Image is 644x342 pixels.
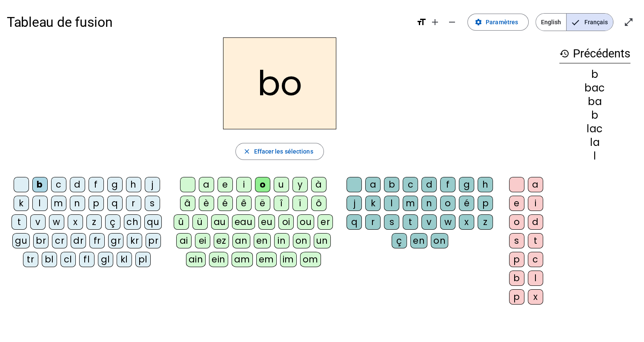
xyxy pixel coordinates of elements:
[559,83,630,93] div: bac
[186,252,206,267] div: ain
[620,14,637,31] button: Entrer en plein écran
[567,14,613,31] span: Français
[421,177,437,192] div: d
[70,177,85,192] div: d
[174,214,189,230] div: û
[135,252,151,267] div: pl
[421,214,437,230] div: v
[365,196,381,211] div: k
[292,177,308,192] div: y
[107,177,123,192] div: g
[89,196,104,211] div: p
[311,177,326,192] div: à
[145,196,160,211] div: s
[293,233,310,248] div: on
[559,110,630,120] div: b
[297,214,314,230] div: ou
[33,233,49,248] div: br
[528,177,543,192] div: a
[42,252,57,267] div: bl
[278,214,294,230] div: oi
[235,143,323,160] button: Effacer les sélections
[49,214,64,230] div: w
[280,252,297,267] div: im
[192,214,208,230] div: ü
[236,177,252,192] div: i
[232,233,250,248] div: an
[528,252,543,267] div: c
[300,252,321,267] div: om
[256,252,277,267] div: em
[509,196,524,211] div: e
[444,14,461,31] button: Diminuer la taille de la police
[509,233,524,248] div: s
[440,214,455,230] div: w
[180,196,195,211] div: â
[218,177,233,192] div: e
[145,177,160,192] div: j
[32,177,48,192] div: b
[258,214,275,230] div: eu
[314,233,331,248] div: un
[218,196,233,211] div: é
[144,214,162,230] div: qu
[403,214,418,230] div: t
[559,137,630,148] div: la
[255,196,270,211] div: ë
[146,233,161,248] div: pr
[71,233,86,248] div: dr
[403,177,418,192] div: c
[232,214,255,230] div: eau
[274,177,289,192] div: u
[509,271,524,286] div: b
[127,233,142,248] div: kr
[509,289,524,305] div: p
[254,233,271,248] div: en
[528,196,543,211] div: i
[559,124,630,134] div: lac
[426,14,444,31] button: Augmenter la taille de la police
[528,233,543,248] div: t
[274,233,289,248] div: in
[447,17,457,27] mat-icon: remove
[431,233,448,248] div: on
[108,233,123,248] div: gr
[199,196,214,211] div: è
[70,196,85,211] div: n
[384,196,399,211] div: l
[536,14,566,31] span: English
[421,196,437,211] div: n
[98,252,113,267] div: gl
[528,214,543,230] div: d
[12,233,30,248] div: gu
[467,14,529,31] button: Paramètres
[89,233,105,248] div: fr
[410,233,427,248] div: en
[416,17,426,27] mat-icon: format_size
[559,97,630,107] div: ba
[89,177,104,192] div: f
[486,17,518,27] span: Paramètres
[559,44,630,63] h3: Précédents
[459,177,474,192] div: g
[475,18,482,26] mat-icon: settings
[528,289,543,305] div: x
[509,252,524,267] div: p
[459,196,474,211] div: é
[195,233,210,248] div: ei
[79,252,94,267] div: fl
[459,214,474,230] div: x
[223,37,336,129] h2: bo
[528,271,543,286] div: l
[365,214,381,230] div: r
[232,252,253,267] div: am
[365,177,381,192] div: a
[126,196,141,211] div: r
[509,214,524,230] div: o
[211,214,229,230] div: au
[117,252,132,267] div: kl
[11,214,27,230] div: t
[535,13,613,31] mat-button-toggle-group: Language selection
[559,48,570,59] mat-icon: history
[14,196,29,211] div: k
